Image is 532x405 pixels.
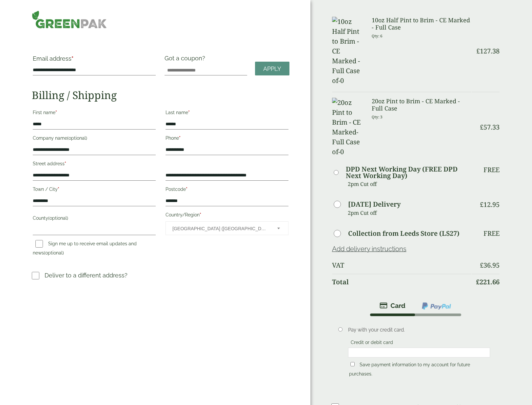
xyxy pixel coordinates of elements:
span: United Kingdom (UK) [172,222,268,235]
abbr: required [179,135,181,141]
bdi: 36.95 [480,261,500,270]
span: £ [480,261,483,270]
span: £ [476,277,480,286]
abbr: required [71,55,73,62]
a: Add delivery instructions [332,245,406,253]
p: 2pm Cut off [348,179,471,189]
abbr: required [58,187,59,192]
small: Qty: 6 [372,33,383,38]
label: Sign me up to receive email updates and news [33,241,137,257]
span: Country/Region [166,221,288,235]
bdi: 127.38 [476,47,500,55]
label: Got a coupon? [165,55,208,65]
label: Email address [33,56,156,65]
img: 10oz Half Pint to Brim - CE Marked -Full Case of-0 [332,17,364,86]
label: Street address [33,159,156,170]
label: Company name [33,133,156,145]
input: Sign me up to receive email updates and news(optional) [35,240,43,248]
p: Free [483,230,500,237]
img: 20oz Pint to Brim - CE Marked-Full Case of-0 [332,98,364,157]
abbr: required [65,161,66,166]
iframe: Secure card payment input frame [350,350,488,355]
img: stripe.png [380,302,405,310]
small: Qty: 3 [372,114,383,119]
span: £ [476,47,480,55]
label: Country/Region [166,210,288,221]
label: [DATE] Delivery [348,201,401,208]
bdi: 57.33 [480,123,500,132]
label: DPD Next Working Day (FREE DPD Next Working Day) [346,166,471,179]
p: Free [483,166,500,174]
p: Pay with your credit card. [348,326,490,334]
img: ppcp-gateway.png [421,302,452,310]
span: (optional) [44,250,64,255]
label: Town / City [33,185,156,196]
label: Postcode [166,185,288,196]
bdi: 221.66 [476,277,500,286]
label: Save payment information to my account for future purchases. [349,362,470,378]
bdi: 12.95 [480,200,500,209]
abbr: required [186,187,187,192]
abbr: required [55,110,57,115]
span: £ [480,200,483,209]
label: Last name [166,108,288,119]
label: Collection from Leeds Store (LS27) [348,230,460,237]
span: Apply [263,65,281,72]
h2: Billing / Shipping [32,89,289,101]
th: Total [332,274,471,290]
h3: 20oz Pint to Brim - CE Marked - Full Case [372,98,471,112]
p: Deliver to a different address? [45,271,128,280]
label: County [33,213,156,225]
h3: 10oz Half Pint to Brim - CE Marked - Full Case [372,17,471,31]
th: VAT [332,257,471,273]
img: GreenPak Supplies [32,10,107,29]
label: Phone [166,133,288,145]
a: Apply [255,62,289,76]
span: (optional) [67,135,87,141]
span: (optional) [48,215,68,221]
abbr: required [200,212,201,217]
p: 2pm Cut off [348,208,471,218]
label: First name [33,108,156,119]
abbr: required [188,110,190,115]
span: £ [480,123,483,132]
label: Credit or debit card [348,340,396,347]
